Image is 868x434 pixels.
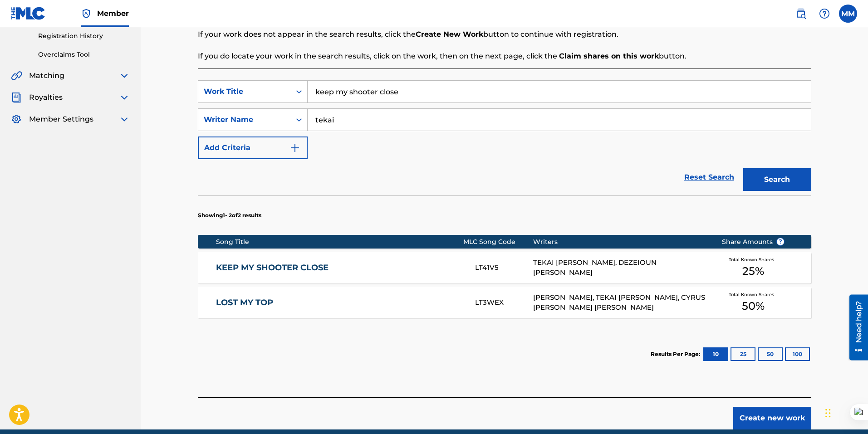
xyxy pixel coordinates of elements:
form: Search Form [198,80,811,195]
img: expand [119,92,130,103]
button: Create new work [733,407,811,429]
strong: Create New Work [416,30,483,39]
p: If your work does not appear in the search results, click the button to continue with registration. [198,29,811,40]
div: Work Title [204,86,285,97]
div: MLC Song Code [463,237,533,247]
a: Overclaims Tool [38,50,130,59]
button: 10 [703,347,728,361]
span: Total Known Shares [729,256,778,263]
div: Writers [533,237,708,247]
img: 9d2ae6d4665cec9f34b9.svg [289,142,300,153]
img: help [819,8,830,19]
strong: Claim shares on this work [559,52,659,60]
img: Member Settings [11,114,22,125]
span: Share Amounts [722,237,785,247]
p: Showing 1 - 2 of 2 results [198,211,261,219]
span: Member [97,8,129,19]
span: ? [777,238,784,245]
span: Member Settings [29,114,93,125]
a: LOST MY TOP [216,297,463,308]
span: Royalties [29,92,63,103]
a: KEEP MY SHOOTER CLOSE [216,263,463,273]
div: Drag [825,400,831,427]
a: Registration History [38,31,130,41]
div: Song Title [216,237,463,247]
img: expand [119,114,130,125]
div: LT3WEX [475,297,533,308]
img: expand [119,70,130,81]
span: Matching [29,70,64,81]
img: Matching [11,70,22,81]
iframe: Resource Center [843,294,868,360]
div: LT41V5 [475,263,533,273]
div: User Menu [839,5,857,23]
img: Top Rightsholder [81,8,92,19]
div: TEKAI [PERSON_NAME], DEZEIOUN [PERSON_NAME] [533,258,708,278]
div: Writer Name [204,114,285,125]
img: MLC Logo [11,7,46,20]
button: Search [743,168,811,191]
p: Results Per Page: [651,350,702,358]
button: Add Criteria [198,137,308,159]
a: Public Search [792,5,810,23]
span: 25 % [742,263,764,279]
img: Royalties [11,92,22,103]
div: Need help? [10,6,22,48]
p: If you do locate your work in the search results, click on the work, then on the next page, click... [198,51,811,62]
button: 25 [731,347,755,361]
img: search [795,8,806,19]
button: 100 [785,347,810,361]
button: 50 [758,347,783,361]
div: Help [815,5,834,23]
a: Reset Search [680,167,739,187]
div: [PERSON_NAME], TEKAI [PERSON_NAME], CYRUS [PERSON_NAME] [PERSON_NAME] [533,293,708,313]
iframe: Chat Widget [823,390,868,434]
span: Total Known Shares [729,291,778,298]
span: 50 % [742,298,765,314]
